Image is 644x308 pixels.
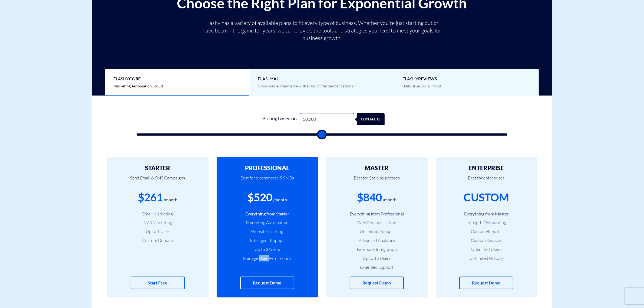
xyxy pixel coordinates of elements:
b: AI [274,76,278,81]
div: CUSTOM [464,190,509,205]
span: Flashy [113,76,241,82]
div: $840 [357,190,382,205]
li: Facebook Integration [334,246,420,253]
p: Flashy has a variety of available plans to fit every type of business. Whether you’re just starti... [200,19,444,42]
li: SMS Marketing [115,219,200,226]
li: Marketing Automation [225,219,310,226]
li: Manage User Permissions [225,255,310,261]
p: Send Email & SMS Campaigns [115,171,200,190]
span: Grow your e-commerce with Product Recommendations [258,84,353,88]
li: Intelligent Popups [225,237,310,244]
li: Up to 1 User [115,228,200,235]
h2: PROFESSIONAL [225,165,310,171]
div: Pricing based on [259,113,300,125]
li: Custom Services [444,237,529,244]
p: Best for enterprises [444,171,529,190]
h2: STARTER [115,165,200,171]
h2: ENTERPRISE [444,165,529,171]
div: $520 [247,190,272,205]
a: Start Free [131,277,185,289]
li: In-depth Onboarding [444,219,529,226]
h2: MASTER [334,165,420,171]
li: Custom Reports [444,228,529,235]
b: Core [129,76,141,81]
a: Request Demo [240,277,294,289]
li: Custom Domain [115,237,200,244]
li: Everything from Professional [334,211,420,217]
div: $261 [138,190,163,205]
li: Advanced Analytics [334,237,420,244]
li: Unlimited History [444,255,529,261]
li: Website Tracking [225,228,310,235]
div: /month [273,197,287,203]
li: Web Personalization [334,219,420,226]
a: Request Demo [459,277,513,289]
li: Up to 15 Users [334,255,420,261]
li: Unlimited Users [444,246,529,253]
span: Flashy [258,76,386,82]
li: Unlimited Popups [334,228,420,235]
span: Flashy [402,76,531,82]
a: Request Demo [350,277,404,289]
li: Everything from Starter [225,211,310,217]
li: Email Marketing [115,211,200,217]
p: Best for Scale businesses [334,171,420,190]
div: /month [164,197,177,203]
span: Marketing Automation Cloud [113,84,163,88]
div: contacts [360,113,388,125]
li: Extended Support [334,264,420,270]
li: Everything from Master [444,211,529,217]
div: /month [383,197,397,203]
p: Best for e-commerce & SMBs [225,171,310,190]
li: Up to 3 Users [225,246,310,253]
b: REVIEWS [418,76,437,81]
span: Build True Social Proof [402,84,441,88]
